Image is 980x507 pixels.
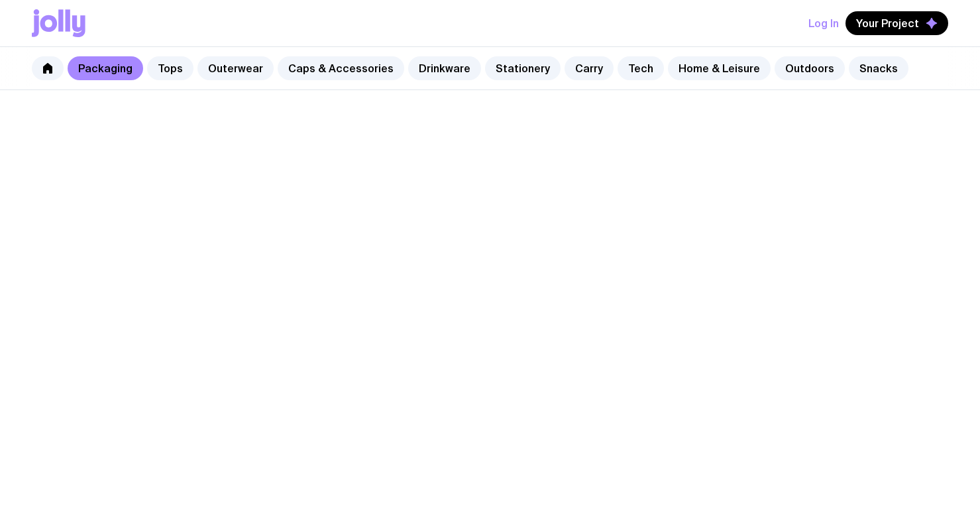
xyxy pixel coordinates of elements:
a: Tops [147,56,193,80]
a: Drinkware [408,56,481,80]
a: Tech [618,56,664,80]
a: Outdoors [775,56,845,80]
a: Carry [565,56,614,80]
button: Log In [808,11,839,35]
a: Caps & Accessories [278,56,404,80]
a: Stationery [485,56,561,80]
button: Your Project [845,11,948,35]
a: Snacks [849,56,908,80]
a: Outerwear [197,56,274,80]
a: Packaging [68,56,143,80]
span: Your Project [856,17,919,30]
a: Home & Leisure [668,56,771,80]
